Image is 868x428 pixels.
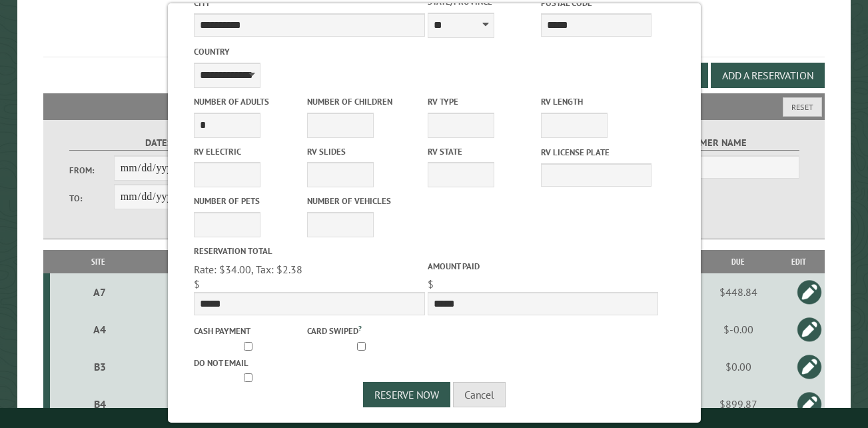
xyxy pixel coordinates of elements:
[69,192,114,205] label: To:
[540,146,651,159] label: RV License Plate
[773,250,825,273] th: Edit
[427,145,538,158] label: RV State
[427,260,657,273] label: Amount paid
[149,360,264,373] div: [DATE] - [DATE]
[307,145,418,158] label: RV Slides
[703,348,773,385] td: $0.00
[703,273,773,311] td: $448.84
[194,325,304,337] label: Cash payment
[194,357,304,369] label: Do not email
[703,250,773,273] th: Due
[69,164,114,177] label: From:
[194,277,200,291] span: $
[194,145,304,158] label: RV Electric
[194,45,424,58] label: Country
[194,245,424,257] label: Reservation Total
[43,93,825,119] h2: Filters
[147,250,266,273] th: Dates
[55,397,144,411] div: B4
[307,95,418,108] label: Number of Children
[427,277,433,291] span: $
[149,397,264,411] div: [DATE] - [DATE]
[703,385,773,423] td: $899.87
[43,21,825,57] h1: Reservations
[194,195,304,207] label: Number of Pets
[55,360,144,373] div: B3
[703,311,773,348] td: $-0.00
[55,285,144,299] div: A7
[307,323,418,337] label: Card swiped
[453,382,506,407] button: Cancel
[540,95,651,108] label: RV Length
[363,382,450,407] button: Reserve Now
[55,323,144,336] div: A4
[711,63,825,88] button: Add a Reservation
[620,135,799,151] label: Customer Name
[307,195,418,207] label: Number of Vehicles
[149,285,264,299] div: [DATE] - [DATE]
[194,95,304,108] label: Number of Adults
[149,323,264,336] div: [DATE] - [DATE]
[69,135,248,151] label: Dates
[427,95,538,108] label: RV Type
[358,323,362,333] a: ?
[194,263,302,276] span: Rate: $34.00, Tax: $2.38
[50,250,147,273] th: Site
[783,97,822,117] button: Reset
